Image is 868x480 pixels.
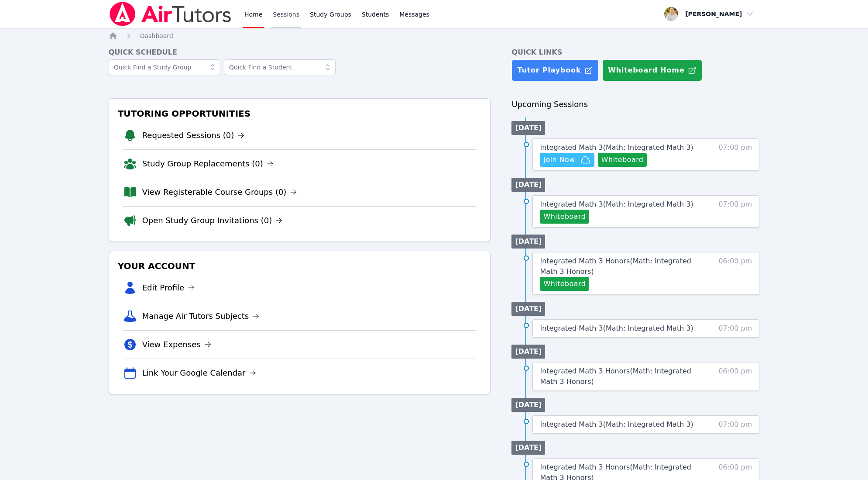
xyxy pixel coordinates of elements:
[718,199,752,224] span: 07:00 pm
[142,214,283,227] a: Open Study Group Invitations (0)
[142,310,260,322] a: Manage Air Tutors Subjects
[540,210,589,224] button: Whiteboard
[109,47,491,58] h4: Quick Schedule
[511,121,545,135] li: [DATE]
[511,302,545,316] li: [DATE]
[540,366,699,387] a: Integrated Math 3 Honors(Math: Integrated Math 3 Honors)
[511,235,545,249] li: [DATE]
[598,153,647,167] button: Whiteboard
[142,282,195,294] a: Edit Profile
[142,367,256,379] a: Link Your Google Calendar
[116,106,484,121] h3: Tutoring Opportunities
[540,256,699,277] a: Integrated Math 3 Honors(Math: Integrated Math 3 Honors)
[140,31,173,40] a: Dashboard
[142,186,297,198] a: View Registerable Course Groups (0)
[511,178,545,192] li: [DATE]
[540,199,693,210] a: Integrated Math 3(Math: Integrated Math 3)
[718,256,752,291] span: 06:00 pm
[109,2,232,26] img: Air Tutors
[540,324,693,332] span: Integrated Math 3 ( Math: Integrated Math 3 )
[540,153,594,167] button: Join Now
[543,155,575,165] span: Join Now
[511,47,759,58] h4: Quick Links
[718,419,752,430] span: 07:00 pm
[540,367,691,386] span: Integrated Math 3 Honors ( Math: Integrated Math 3 Honors )
[142,129,245,142] a: Requested Sessions (0)
[224,59,336,75] input: Quick Find a Student
[602,59,702,81] button: Whiteboard Home
[399,10,429,19] span: Messages
[540,143,693,152] span: Integrated Math 3 ( Math: Integrated Math 3 )
[540,323,693,334] a: Integrated Math 3(Math: Integrated Math 3)
[116,258,484,274] h3: Your Account
[140,32,173,39] span: Dashboard
[511,441,545,455] li: [DATE]
[511,59,599,81] a: Tutor Playbook
[511,398,545,412] li: [DATE]
[540,277,589,291] button: Whiteboard
[540,142,693,153] a: Integrated Math 3(Math: Integrated Math 3)
[142,338,211,351] a: View Expenses
[540,420,693,428] span: Integrated Math 3 ( Math: Integrated Math 3 )
[511,345,545,359] li: [DATE]
[142,158,274,170] a: Study Group Replacements (0)
[718,323,752,334] span: 07:00 pm
[511,98,759,111] h3: Upcoming Sessions
[109,59,220,75] input: Quick Find a Study Group
[718,366,752,387] span: 06:00 pm
[540,419,693,430] a: Integrated Math 3(Math: Integrated Math 3)
[540,257,691,276] span: Integrated Math 3 Honors ( Math: Integrated Math 3 Honors )
[540,200,693,208] span: Integrated Math 3 ( Math: Integrated Math 3 )
[718,142,752,167] span: 07:00 pm
[109,31,760,40] nav: Breadcrumb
